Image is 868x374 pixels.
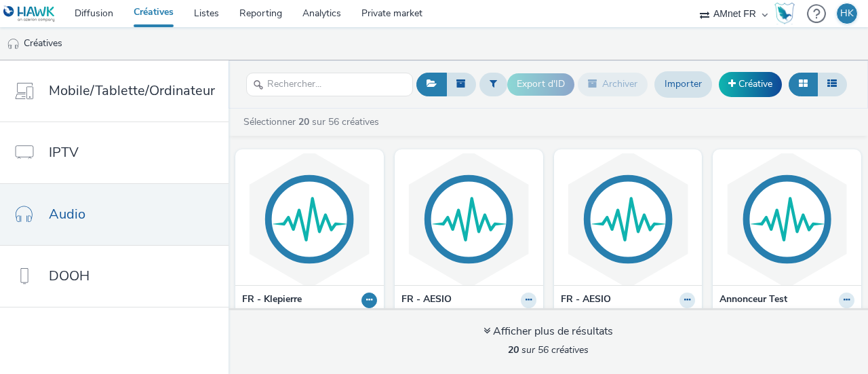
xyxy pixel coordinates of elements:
input: Rechercher... [246,73,413,96]
span: sur 56 créatives [508,343,589,356]
a: Sélectionner sur 56 créatives [242,115,384,128]
a: Créative [719,72,782,96]
button: Grille [789,73,818,96]
button: Export d'ID [507,73,574,95]
img: crea (4) visual [716,153,858,285]
a: Hawk Academy [774,3,800,24]
button: Archiver [578,73,648,96]
img: Hawk Academy [774,3,795,24]
strong: FR - AESIO [561,293,611,308]
strong: FR - Klepierre [242,293,302,308]
img: audio [7,37,20,51]
img: Test Audio (VAST URL) visual [398,153,540,285]
img: undefined Logo [3,5,56,22]
strong: 20 [508,343,519,356]
button: Liste [817,73,847,96]
strong: FR - AESIO [401,293,452,308]
span: DOOH [49,266,90,286]
strong: 20 [298,115,309,128]
img: 2025_09_Klepierre_VILLIERS EN BIERE - OP RENTREE 1__Villiers E_Multi-devi_Base_Audio_1x1_1 - $NT$... [239,153,380,285]
img: Test Audio visual [557,153,699,285]
a: Importer [654,71,712,97]
span: Mobile/Tablette/Ordinateur [49,81,215,100]
strong: Annonceur Test [719,293,787,308]
span: IPTV [49,143,79,162]
span: Audio [49,204,85,224]
div: Afficher plus de résultats [484,324,613,339]
div: HK [840,3,854,24]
